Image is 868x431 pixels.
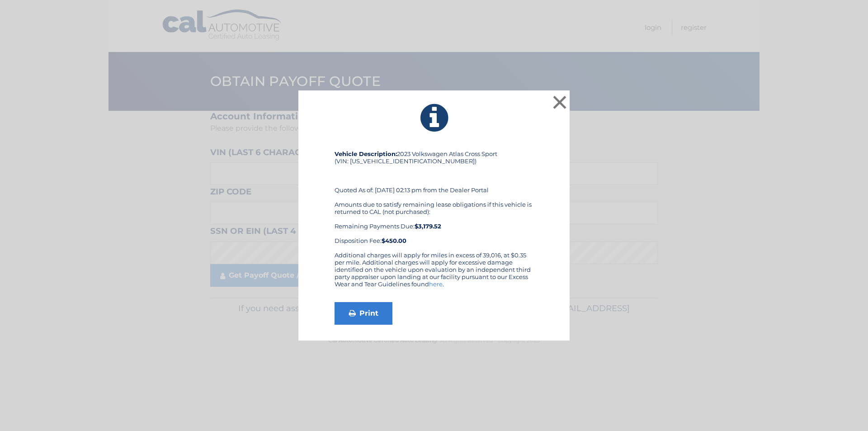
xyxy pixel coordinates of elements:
strong: $450.00 [382,237,406,244]
a: here [429,280,443,288]
div: Amounts due to satisfy remaining lease obligations if this vehicle is returned to CAL (not purcha... [335,201,533,244]
div: Additional charges will apply for miles in excess of 39,016, at $0.35 per mile. Additional charge... [335,251,533,295]
strong: Vehicle Description: [335,150,397,157]
div: 2023 Volkswagen Atlas Cross Sport (VIN: [US_VEHICLE_IDENTIFICATION_NUMBER]) Quoted As of: [DATE] ... [335,150,533,251]
button: × [551,93,569,111]
a: Print [335,302,392,325]
b: $3,179.52 [415,223,441,230]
